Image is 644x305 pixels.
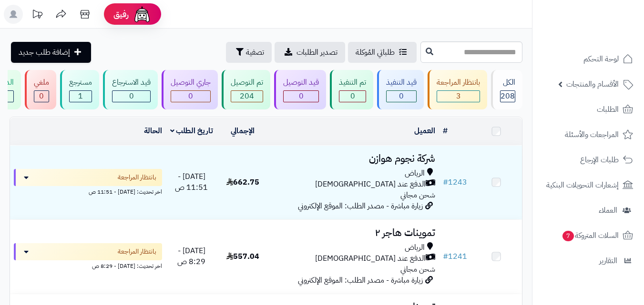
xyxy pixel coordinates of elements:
[405,242,425,253] span: الرياض
[112,91,150,102] div: 0
[78,90,83,102] span: 1
[283,77,319,88] div: قيد التوصيل
[160,70,220,109] a: جاري التوصيل 0
[118,247,156,256] span: بانتظار المراجعة
[437,91,480,102] div: 3
[272,227,435,238] h3: تموينات هاجر ٢
[566,78,619,91] span: الأقسام والمنتجات
[583,52,619,66] span: لوحة التحكم
[298,275,423,286] span: زيارة مباشرة - مصدر الطلب: الموقع الإلكتروني
[387,91,416,102] div: 0
[375,70,426,109] a: قيد التنفيذ 0
[19,47,70,58] span: إضافة طلب جديد
[546,178,619,192] span: إشعارات التحويلات البنكية
[437,77,480,88] div: بانتظار المراجعة
[112,77,151,88] div: قيد الاسترجاع
[129,90,134,102] span: 0
[538,48,638,70] a: لوحة التحكم
[113,9,129,20] span: رفيق
[240,90,254,102] span: 204
[386,77,417,88] div: قيد التنفيذ
[299,90,304,102] span: 0
[597,103,619,116] span: الطلبات
[500,77,515,88] div: الكل
[339,77,366,88] div: تم التنفيذ
[538,98,638,121] a: الطلبات
[579,26,635,46] img: logo-2.png
[400,264,435,275] span: شحن مجاني
[580,153,619,167] span: طلبات الإرجاع
[69,77,92,88] div: مسترجع
[231,77,263,88] div: تم التوصيل
[284,91,318,102] div: 0
[565,128,619,141] span: المراجعات والأسئلة
[58,70,101,109] a: مسترجع 1
[456,90,461,102] span: 3
[272,70,328,109] a: قيد التوصيل 0
[246,47,264,58] span: تصفية
[562,229,619,242] span: السلات المتروكة
[538,249,638,272] a: التقارير
[350,90,355,102] span: 0
[118,173,156,182] span: بانتظار المراجعة
[538,224,638,247] a: السلات المتروكة7
[25,5,49,26] a: تحديثات المنصة
[171,77,211,88] div: جاري التوصيل
[400,189,435,201] span: شحن مجاني
[133,5,152,24] img: ai-face.png
[443,125,448,137] a: #
[339,91,366,102] div: 0
[443,177,467,188] a: #1243
[188,90,193,102] span: 0
[231,125,255,137] a: الإجمالي
[144,125,162,137] a: الحالة
[34,77,49,88] div: ملغي
[562,231,574,241] span: 7
[298,200,423,212] span: زيارة مباشرة - مصدر الطلب: الموقع الإلكتروني
[226,177,259,188] span: 662.75
[426,70,489,109] a: بانتظار المراجعة 3
[443,177,448,188] span: #
[296,47,337,58] span: تصدير الطلبات
[226,251,259,262] span: 557.04
[538,199,638,222] a: العملاء
[356,47,395,58] span: طلباتي المُوكلة
[231,91,263,102] div: 204
[538,123,638,146] a: المراجعات والأسئلة
[14,186,162,196] div: اخر تحديث: [DATE] - 11:51 ص
[414,125,435,137] a: العميل
[23,70,58,109] a: ملغي 0
[328,70,375,109] a: تم التنفيذ 0
[275,42,345,63] a: تصدير الطلبات
[399,90,404,102] span: 0
[348,42,417,63] a: طلباتي المُوكلة
[34,91,49,102] div: 0
[272,153,435,164] h3: شركة نجوم هوازن
[315,179,426,190] span: الدفع عند [DEMOGRAPHIC_DATA]
[489,70,524,109] a: الكل208
[39,90,44,102] span: 0
[171,91,210,102] div: 0
[443,251,467,262] a: #1241
[443,251,448,262] span: #
[599,204,617,217] span: العملاء
[101,70,160,109] a: قيد الاسترجاع 0
[175,171,208,193] span: [DATE] - 11:51 ص
[11,42,91,63] a: إضافة طلب جديد
[405,168,425,179] span: الرياض
[501,90,515,102] span: 208
[538,174,638,197] a: إشعارات التحويلات البنكية
[70,91,92,102] div: 1
[315,253,426,264] span: الدفع عند [DEMOGRAPHIC_DATA]
[220,70,272,109] a: تم التوصيل 204
[226,42,272,63] button: تصفية
[14,260,162,270] div: اخر تحديث: [DATE] - 8:29 ص
[170,125,214,137] a: تاريخ الطلب
[177,245,205,267] span: [DATE] - 8:29 ص
[538,148,638,171] a: طلبات الإرجاع
[599,254,617,267] span: التقارير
